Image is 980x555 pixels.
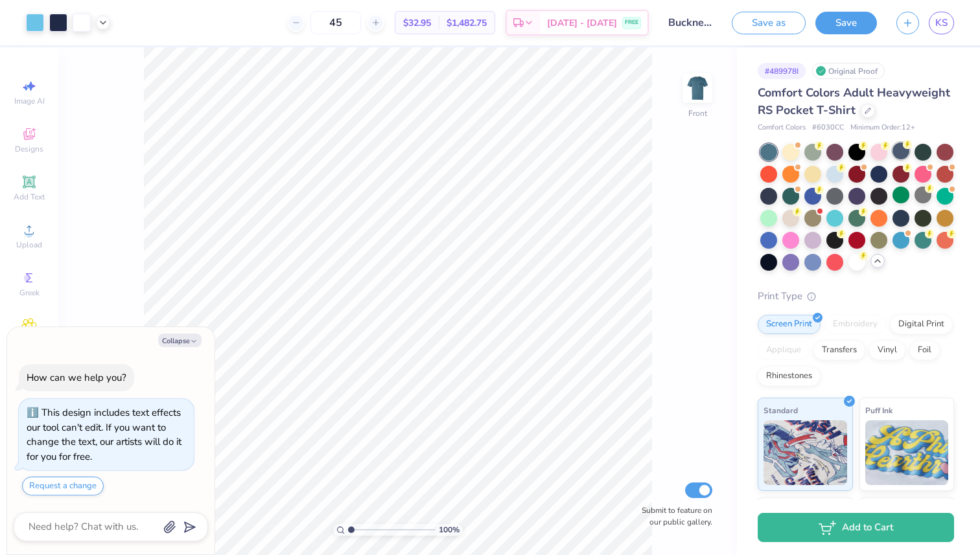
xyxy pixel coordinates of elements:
[758,513,954,542] button: Add to Cart
[929,12,954,34] a: KS
[439,524,460,536] span: 100 %
[27,406,181,463] div: This design includes text effects our tool can't edit. If you want to change the text, our artist...
[16,240,42,250] span: Upload
[865,403,892,417] span: Puff Ink
[15,144,43,154] span: Designs
[403,16,431,30] span: $32.95
[14,96,45,106] span: Image AI
[909,341,940,360] div: Foil
[14,192,45,202] span: Add Text
[635,504,712,528] label: Submit to feature on our public gallery.
[824,315,886,334] div: Embroidery
[865,420,949,485] img: Puff Ink
[19,288,40,298] span: Greek
[659,10,722,36] input: Untitled Design
[815,12,877,34] button: Save
[850,122,915,133] span: Minimum Order: 12 +
[758,122,806,133] span: Comfort Colors
[758,341,810,360] div: Applique
[447,16,487,30] span: $1,482.75
[812,122,844,133] span: # 6030CC
[813,341,865,360] div: Transfers
[688,108,707,119] div: Front
[890,315,953,334] div: Digital Print
[764,403,798,417] span: Standard
[625,18,638,27] span: FREE
[158,334,202,347] button: Collapse
[758,289,954,304] div: Print Type
[758,315,821,334] div: Screen Print
[758,63,806,79] div: # 489978I
[758,367,821,386] div: Rhinestones
[758,85,950,118] span: Comfort Colors Adult Heavyweight RS Pocket T-Shirt
[310,11,361,34] input: – –
[22,477,104,495] button: Request a change
[684,75,710,101] img: Front
[764,420,847,485] img: Standard
[869,341,905,360] div: Vinyl
[812,63,885,79] div: Original Proof
[732,12,806,34] button: Save as
[27,371,126,384] div: How can we help you?
[547,16,617,30] span: [DATE] - [DATE]
[935,16,948,30] span: KS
